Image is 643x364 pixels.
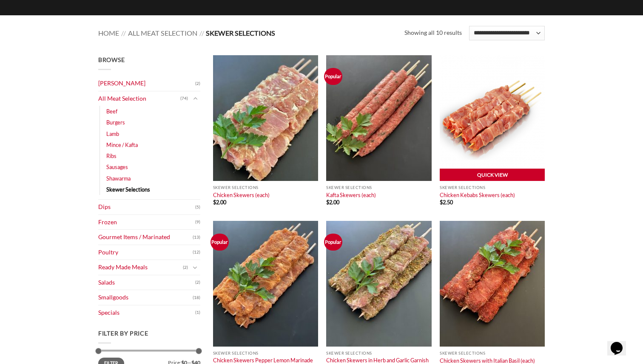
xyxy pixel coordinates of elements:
[440,357,535,364] a: Chicken Skewers with Italian Basil (each)
[98,29,119,37] a: Home
[195,276,200,289] span: (2)
[326,199,339,206] bdi: 2.00
[440,199,443,206] span: $
[213,192,270,198] a: Chicken Skewers (each)
[121,29,126,37] span: //
[98,330,148,337] span: Filter by price
[98,305,195,320] a: Specials
[326,192,376,198] a: Kafta Skewers (each)
[326,55,431,181] img: Kafta Skewers
[98,245,193,260] a: Poultry
[195,216,200,229] span: (9)
[98,76,195,91] a: [PERSON_NAME]
[607,330,634,356] iframe: chat widget
[190,263,200,272] button: Toggle
[440,221,545,347] img: Chicken_Skewers_with_Italian_Basil
[326,351,431,356] p: Skewer Selections
[98,260,183,275] a: Ready Made Meals
[195,306,200,319] span: (1)
[98,215,195,230] a: Frozen
[206,29,275,37] span: Skewer Selections
[106,106,117,117] a: Beef
[106,161,128,172] a: Sausages
[440,199,453,206] bdi: 2.50
[326,199,329,206] span: $
[440,55,545,181] img: Chicken Kebabs Skewers
[98,91,180,106] a: All Meat Selection
[469,26,545,40] select: Shop order
[106,128,119,139] a: Lamb
[195,77,200,90] span: (2)
[98,200,195,214] a: Dips
[193,231,200,244] span: (13)
[213,221,318,347] img: Chicken_Skewers_Pepper_Lemon_Marinade
[213,199,216,206] span: $
[98,56,125,63] span: Browse
[404,28,462,38] p: Showing all 10 results
[213,351,318,356] p: Skewer Selections
[98,230,193,245] a: Gourmet Items / Marinated
[106,184,150,195] a: Skewer Selections
[190,94,200,103] button: Toggle
[98,290,193,305] a: Smallgoods
[193,291,200,304] span: (18)
[193,246,200,259] span: (12)
[106,173,131,184] a: Shawarma
[106,139,138,150] a: Mince / Kafta
[98,275,195,290] a: Salads
[128,29,197,37] a: All Meat Selection
[199,29,204,37] span: //
[440,192,515,198] a: Chicken Kebabs Skewers (each)
[440,351,545,356] p: Skewer Selections
[213,55,318,181] img: Chicken Skewers
[440,185,545,190] p: Skewer Selections
[213,199,226,206] bdi: 2.00
[213,185,318,190] p: Skewer Selections
[326,221,431,347] img: Chicken_Skewers_in_Herb_and_Garlic_Garnish
[195,201,200,214] span: (5)
[180,92,188,105] span: (74)
[440,169,545,181] a: Quick View
[106,117,125,128] a: Burgers
[326,185,431,190] p: Skewer Selections
[183,261,188,274] span: (2)
[106,150,117,161] a: Ribs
